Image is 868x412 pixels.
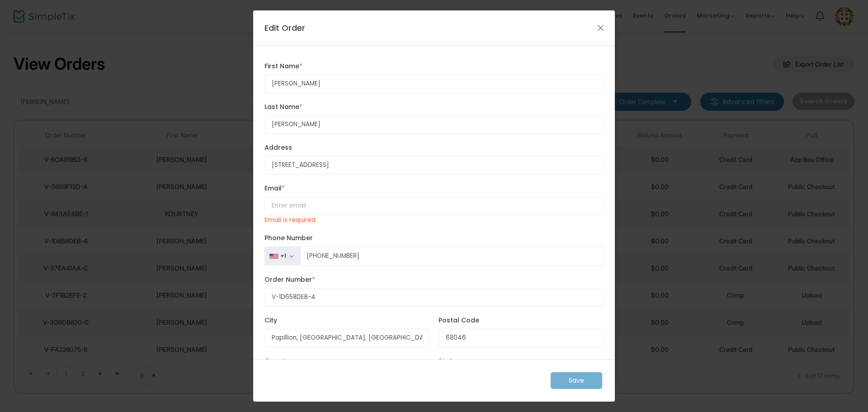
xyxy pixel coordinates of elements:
div: +1 [280,252,286,260]
label: State [439,356,604,366]
label: First Name [264,62,604,71]
input: Phone Number [300,246,604,265]
label: Last Name [264,102,604,112]
label: Country [264,356,429,366]
input: Enter email [264,197,604,215]
label: Address [264,143,604,152]
label: Postal Code [439,316,604,325]
label: Phone Number [264,233,604,243]
label: Order Number [264,275,604,284]
input: Enter first name [264,75,604,93]
h4: Edit Order [264,22,305,34]
label: City [264,316,429,325]
button: +1 [264,246,301,265]
input: City [264,329,429,347]
input: Enter address [264,156,604,175]
button: Close [595,22,607,33]
label: Email [264,184,604,193]
p: Email is required. [264,215,317,224]
input: Enter Order Number [264,288,604,307]
input: Postal Code [439,329,604,347]
input: Enter last name [264,115,604,134]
